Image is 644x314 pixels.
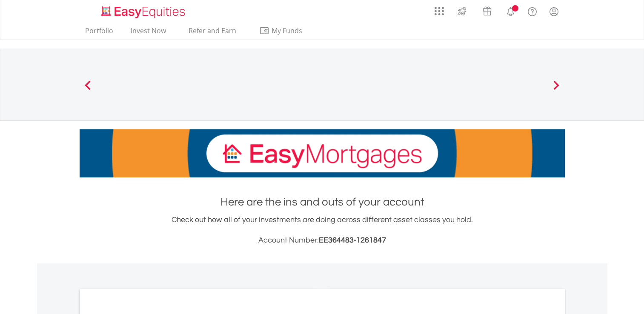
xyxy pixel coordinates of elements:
span: EE364483-1261847 [319,236,386,244]
img: thrive-v2.svg [455,4,469,18]
a: Portfolio [82,26,117,40]
h1: Here are the ins and outs of your account [80,194,565,210]
img: EasyMortage Promotion Banner [80,129,565,177]
a: AppsGrid [429,2,449,16]
a: FAQ's and Support [521,2,543,19]
a: Refer and Earn [180,26,245,40]
img: EasyEquities_Logo.png [100,5,189,19]
img: vouchers-v2.svg [480,4,494,18]
a: Vouchers [475,2,500,18]
a: Home page [98,2,189,19]
a: Invest Now [127,26,169,40]
h3: Account Number: [80,234,565,246]
span: Refer and Earn [189,26,236,35]
div: Check out how all of your investments are doing across different asset classes you hold. [80,214,565,246]
a: My Profile [543,2,565,21]
img: grid-menu-icon.svg [435,6,444,16]
span: My Funds [259,25,315,36]
a: Notifications [500,2,521,19]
